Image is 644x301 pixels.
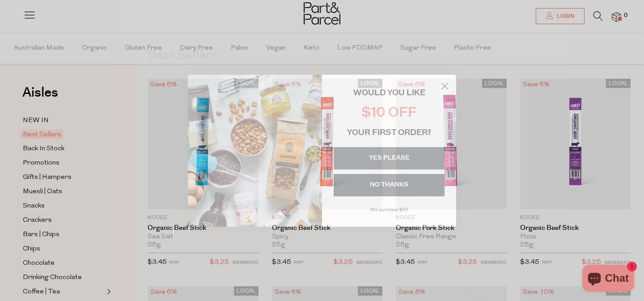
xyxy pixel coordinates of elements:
[334,174,445,196] button: NO THANKS
[188,75,322,227] img: 43fba0fb-7538-40bc-babb-ffb1a4d097bc.jpeg
[437,78,453,94] button: Close dialog
[580,265,637,294] inbox-online-store-chat: Shopify online store chat
[370,208,408,212] span: Min purchase $99
[361,106,417,120] span: $10 OFF
[347,129,431,137] span: YOUR FIRST ORDER?
[334,147,445,170] button: YES PLEASE
[353,89,425,98] span: WOULD YOU LIKE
